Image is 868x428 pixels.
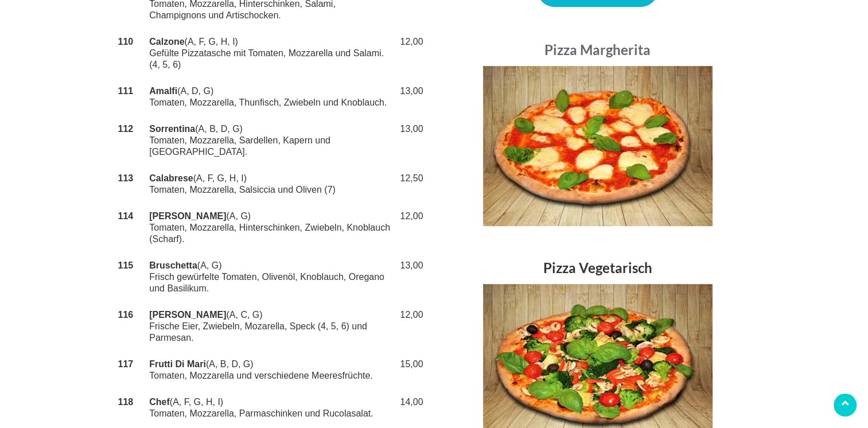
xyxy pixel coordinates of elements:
[149,86,177,96] strong: Amalfi
[149,310,226,320] strong: [PERSON_NAME]
[147,116,394,165] td: (A, B, D, G) Tomaten, Mozzarella, Sardellen, Kapern und [GEOGRAPHIC_DATA].
[118,260,134,270] strong: 115
[149,173,193,183] strong: Calabrese
[394,78,425,116] td: 13,00
[483,66,713,226] img: Speisekarte - Pizza Margherita
[394,389,425,427] td: 14,00
[118,124,134,134] strong: 112
[394,302,425,351] td: 12,00
[394,203,425,252] td: 12,00
[147,302,394,351] td: (A, C, G) Frische Eier, Zwiebeln, Mozarella, Speck (4, 5, 6) und Parmesan.
[149,260,197,270] strong: Bruschetta
[118,310,134,320] strong: 116
[394,29,425,78] td: 12,00
[394,116,425,165] td: 13,00
[149,124,195,134] strong: Sorrentina
[149,37,184,46] strong: Calzone
[118,211,134,221] strong: 114
[147,78,394,116] td: (A, D, G) Tomaten, Mozzarella, Thunfisch, Zwiebeln und Knoblauch.
[147,351,394,389] td: (A, B, D, G) Tomaten, Mozzarella und verschiedene Meeresfrüchte.
[394,351,425,389] td: 15,00
[147,29,394,78] td: (A, F, G, H, I) Gefülte Pizzatasche mit Tomaten, Mozzarella und Salami. (4, 5, 6)
[443,255,753,284] h3: Pizza Vegetarisch
[149,397,170,407] strong: Chef
[118,86,134,96] strong: 111
[118,397,134,407] strong: 118
[147,203,394,252] td: (A, G) Tomaten, Mozzarella, Hinterschinken, Zwiebeln, Knoblauch (Scharf).
[544,41,651,58] a: Pizza Margherita
[118,359,134,369] strong: 117
[118,173,134,183] strong: 113
[394,165,425,203] td: 12,50
[147,252,394,302] td: (A, G) Frisch gewürfelte Tomaten, Olivenöl, Knoblauch, Oregano und Basilikum.
[149,359,206,369] strong: Frutti Di Mari
[147,389,394,427] td: (A, F, G, H, I) Tomaten, Mozzarella, Parmaschinken und Rucolasalat.
[147,165,394,203] td: (A, F, G, H, I) Tomaten, Mozzarella, Salsiccia und Oliven (7)
[149,211,226,221] strong: [PERSON_NAME]
[394,252,425,302] td: 13,00
[118,37,134,46] strong: 110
